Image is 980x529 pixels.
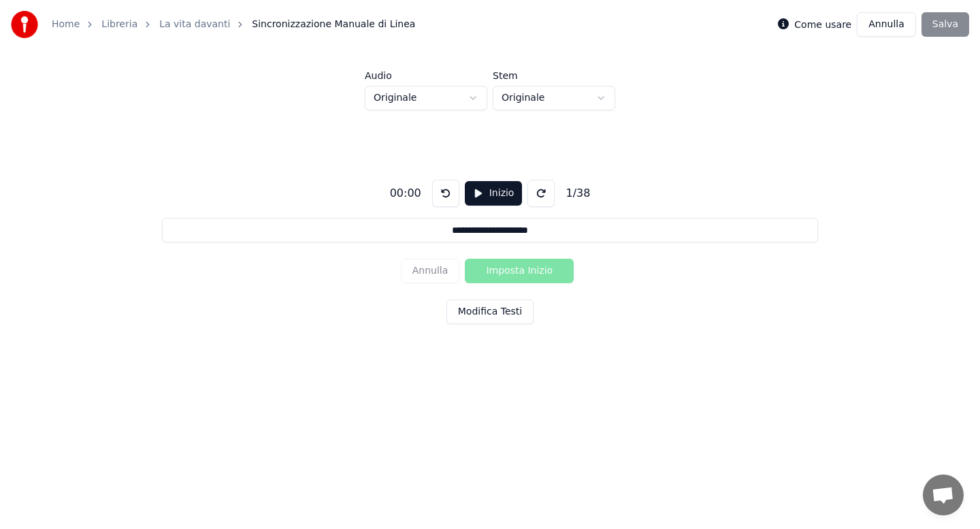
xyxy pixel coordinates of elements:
label: Stem [493,71,615,80]
span: Sincronizzazione Manuale di Linea [252,18,415,31]
nav: breadcrumb [52,18,415,31]
a: La vita davanti [159,18,230,31]
div: Aprire la chat [923,475,964,515]
a: Libreria [101,18,137,31]
img: youka [11,11,38,38]
label: Audio [365,71,487,80]
div: 00:00 [385,185,427,202]
button: Annulla [857,12,916,37]
label: Come usare [794,20,851,29]
button: Modifica Testi [446,300,534,324]
div: 1 / 38 [560,185,595,202]
a: Home [52,18,80,31]
button: Inizio [465,181,523,206]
